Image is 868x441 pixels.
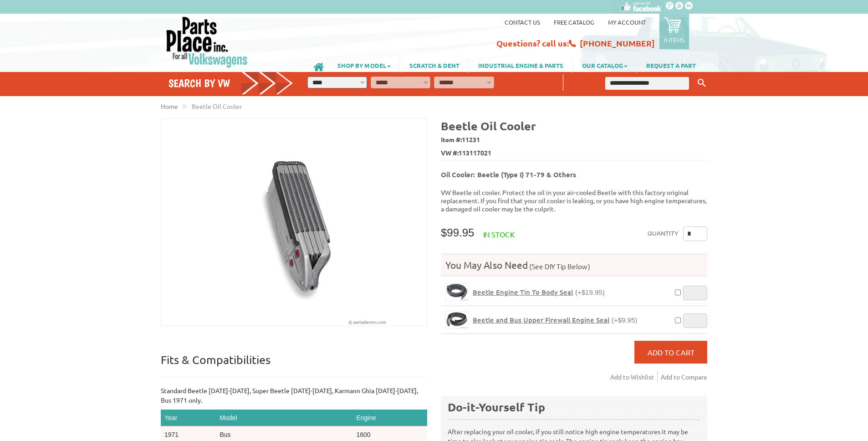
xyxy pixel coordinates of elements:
[462,135,480,144] span: 11231
[608,18,646,26] a: My Account
[612,316,637,324] span: (+$9.95)
[192,102,242,110] span: Beetle Oil Cooler
[216,410,353,426] th: Model
[648,348,694,357] span: Add to Cart
[161,410,216,426] th: Year
[528,262,590,271] span: (See DIY Tip Below)
[554,18,594,26] a: Free Catalog
[661,371,707,383] a: Add to Compare
[695,76,709,91] button: Keyword Search
[441,133,707,147] span: Item #:
[352,410,427,426] th: Engine
[483,230,515,239] span: In stock
[168,77,293,90] h4: Search by VW
[400,57,469,73] a: SCRATCH & DENT
[441,226,474,239] span: $99.95
[473,316,637,324] a: Beetle and Bus Upper Firewall Engine Seal(+$9.95)
[446,283,468,300] img: Beetle Engine Tin To Body Seal
[459,148,491,158] span: 113117021
[441,118,536,133] b: Beetle Oil Cooler
[446,311,468,328] img: Beetle and Bus Upper Firewall Engine Seal
[637,57,705,73] a: REQUEST A PART
[441,259,707,271] h4: You May Also Need
[473,315,609,324] span: Beetle and Bus Upper Firewall Engine Seal
[659,14,689,49] a: 0 items
[328,57,400,73] a: SHOP BY MODEL
[441,170,576,179] b: Oil Cooler: Beetle (Type I) 71-79 & Others
[648,226,679,241] label: Quantity
[161,386,427,405] p: Standard Beetle [DATE]-[DATE], Super Beetle [DATE]-[DATE], Karmann Ghia [DATE]-[DATE], Bus 1971 o...
[473,287,573,297] span: Beetle Engine Tin To Body Seal
[161,102,178,110] a: Home
[448,400,545,414] b: Do-it-Yourself Tip
[441,147,707,160] span: VW #:
[610,371,658,383] a: Add to Wishlist
[473,288,605,297] a: Beetle Engine Tin To Body Seal(+$19.95)
[469,57,572,73] a: INDUSTRIAL ENGINE & PARTS
[441,188,707,213] p: VW Beetle oil cooler. Protect the oil in your air-cooled Beetle with this factory original replac...
[445,311,468,328] a: Beetle and Bus Upper Firewall Engine Seal
[664,36,684,44] p: 0 items
[165,16,249,68] img: Parts Place Inc!
[445,283,468,301] a: Beetle Engine Tin To Body Seal
[505,18,540,26] a: Contact us
[634,341,707,364] button: Add to Cart
[161,119,427,326] img: Beetle Oil Cooler
[161,353,427,377] p: Fits & Compatibilities
[575,288,605,296] span: (+$19.95)
[573,57,637,73] a: OUR CATALOG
